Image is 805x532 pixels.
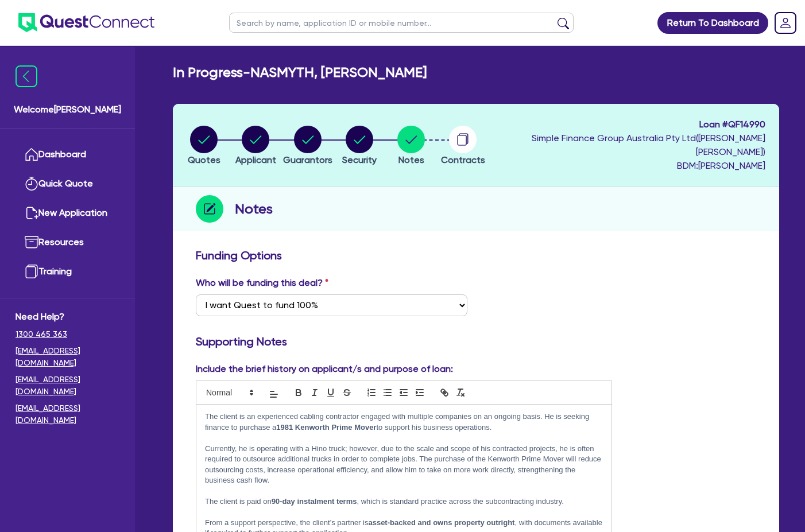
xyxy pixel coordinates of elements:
[25,265,38,278] img: training
[276,423,376,432] strong: 1981 Kenworth Prime Mover
[492,159,765,173] span: BDM: [PERSON_NAME]
[235,199,273,219] h2: Notes
[205,444,603,486] p: Currently, he is operating with a Hino truck; however, due to the scale and scope of his contract...
[205,496,603,507] p: The client is paid on , which is standard practice across the subcontracting industry.
[397,125,425,168] button: Notes
[532,133,765,157] span: Simple Finance Group Australia Pty Ltd ( [PERSON_NAME] [PERSON_NAME] )
[235,154,276,165] span: Applicant
[187,125,221,168] button: Quotes
[173,64,427,81] h2: In Progress - NASMYTH, [PERSON_NAME]
[16,257,119,286] a: Training
[771,8,800,38] a: Dropdown toggle
[25,235,38,249] img: resources
[368,518,514,527] strong: asset-backed and owns property outright
[272,497,357,506] strong: 90-day instalment terms
[229,13,574,33] input: Search by name, application ID or mobile number...
[16,169,119,199] a: Quick Quote
[196,248,756,262] h3: Funding Options
[16,199,119,228] a: New Application
[196,276,328,290] label: Who will be funding this deal?
[16,402,119,426] a: [EMAIL_ADDRESS][DOMAIN_NAME]
[196,335,756,348] h3: Supporting Notes
[282,125,333,168] button: Guarantors
[16,310,119,324] span: Need Help?
[657,12,768,34] a: Return To Dashboard
[14,103,121,117] span: Welcome [PERSON_NAME]
[342,125,377,168] button: Security
[16,329,67,339] tcxspan: Call 1300 465 363 via 3CX
[441,154,485,165] span: Contracts
[196,362,453,376] label: Include the brief history on applicant/s and purpose of loan:
[492,118,765,131] span: Loan # QF14990
[18,13,154,32] img: quest-connect-logo-blue
[342,154,377,165] span: Security
[205,411,603,433] p: The client is an experienced cabling contractor engaged with multiple companies on an ongoing bas...
[25,206,38,220] img: new-application
[16,228,119,257] a: Resources
[16,140,119,169] a: Dashboard
[16,374,119,398] a: [EMAIL_ADDRESS][DOMAIN_NAME]
[188,154,220,165] span: Quotes
[283,154,332,165] span: Guarantors
[440,125,486,168] button: Contracts
[398,154,424,165] span: Notes
[16,65,37,87] img: icon-menu-close
[196,195,223,223] img: step-icon
[235,125,277,168] button: Applicant
[16,345,119,369] a: [EMAIL_ADDRESS][DOMAIN_NAME]
[25,177,38,191] img: quick-quote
